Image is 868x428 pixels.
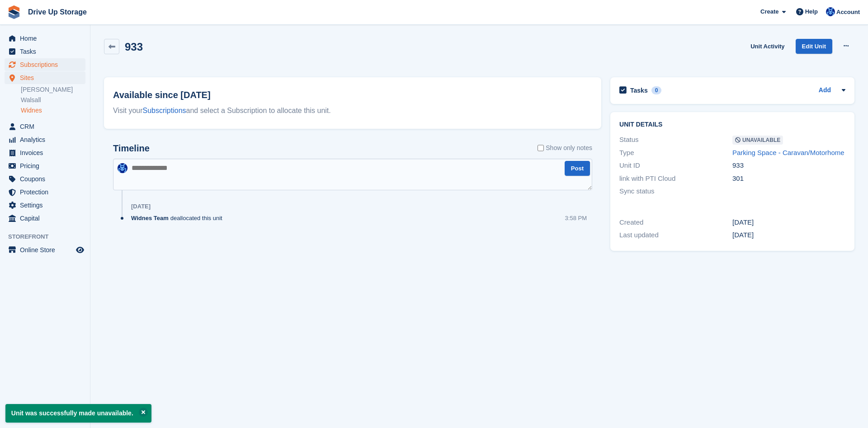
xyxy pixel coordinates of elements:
[20,244,74,256] span: Online Store
[565,161,590,176] button: Post
[732,160,845,171] div: 933
[5,160,85,172] a: menu
[747,39,788,54] a: Unit Activity
[760,7,778,16] span: Create
[538,143,544,153] input: Show only notes
[20,71,74,84] span: Sites
[21,85,85,94] a: [PERSON_NAME]
[619,230,732,240] div: Last updated
[651,86,662,94] div: 0
[20,146,74,159] span: Invoices
[732,149,844,156] a: Parking Space - Caravan/Motorhome
[5,58,85,71] a: menu
[538,143,592,153] label: Show only notes
[826,7,835,16] img: Widnes Team
[732,174,845,184] div: 301
[20,58,74,71] span: Subscriptions
[732,230,845,240] div: [DATE]
[565,214,587,222] div: 3:58 PM
[5,244,85,256] a: menu
[131,214,227,222] div: deallocated this unit
[5,404,151,423] p: Unit was successfully made unavailable.
[619,186,732,197] div: Sync status
[20,173,74,185] span: Coupons
[113,143,150,154] h2: Timeline
[21,96,85,104] a: Walsall
[20,199,74,212] span: Settings
[21,106,85,115] a: Widnes
[5,71,85,84] a: menu
[143,107,186,114] a: Subscriptions
[619,121,845,128] h2: Unit details
[131,214,169,222] span: Widnes Team
[118,163,127,173] img: Widnes Team
[20,133,74,146] span: Analytics
[619,160,732,171] div: Unit ID
[5,133,85,146] a: menu
[805,7,818,16] span: Help
[619,217,732,228] div: Created
[630,86,648,94] h2: Tasks
[5,146,85,159] a: menu
[113,105,592,116] div: Visit your and select a Subscription to allocate this unit.
[125,41,143,53] h2: 933
[20,45,74,58] span: Tasks
[7,5,21,19] img: stora-icon-8386f47178a22dfd0bd8f6a31ec36ba5ce8667c1dd55bd0f319d3a0aa187defe.svg
[5,212,85,225] a: menu
[113,88,592,102] h2: Available since [DATE]
[5,32,85,45] a: menu
[619,135,732,145] div: Status
[75,245,85,255] a: Preview store
[796,39,832,54] a: Edit Unit
[5,186,85,198] a: menu
[732,136,783,145] span: Unavailable
[20,32,74,45] span: Home
[20,212,74,225] span: Capital
[819,85,831,96] a: Add
[20,120,74,133] span: CRM
[8,232,90,241] span: Storefront
[5,173,85,185] a: menu
[5,199,85,212] a: menu
[5,45,85,58] a: menu
[619,174,732,184] div: link with PTI Cloud
[24,5,90,19] a: Drive Up Storage
[20,160,74,172] span: Pricing
[131,203,151,210] div: [DATE]
[732,217,845,228] div: [DATE]
[836,8,860,17] span: Account
[5,120,85,133] a: menu
[619,148,732,158] div: Type
[20,186,74,198] span: Protection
